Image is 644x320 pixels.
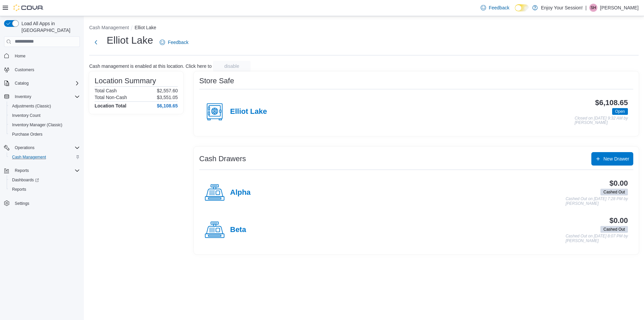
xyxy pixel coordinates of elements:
img: Cova [13,4,44,11]
button: Elliot Lake [135,25,156,30]
a: Feedback [478,1,512,14]
h3: Store Safe [199,77,234,85]
p: | [585,4,587,12]
span: Customers [15,67,34,73]
h3: $0.00 [609,217,628,225]
span: Adjustments (Classic) [9,102,80,110]
span: Operations [15,145,35,150]
span: Inventory Count [12,113,41,118]
button: Inventory [1,92,83,101]
span: Home [12,52,80,60]
button: Reports [7,185,83,194]
nav: Complex example [4,48,80,226]
span: Settings [15,201,29,206]
h3: $0.00 [609,179,628,187]
button: Home [1,51,83,61]
input: Dark Mode [515,4,529,11]
h3: Location Summary [95,77,156,85]
span: Catalog [15,81,29,86]
a: Cash Management [9,153,49,161]
h6: Total Cash [95,88,117,93]
h3: Cash Drawers [199,155,246,163]
button: Reports [1,166,83,175]
h1: Elliot Lake [107,34,153,47]
span: Load All Apps in [GEOGRAPHIC_DATA] [19,20,80,34]
span: Cashed Out [600,226,628,233]
a: Feedback [157,36,191,49]
span: New Drawer [603,155,629,162]
h4: $6,108.65 [157,103,178,108]
span: Open [615,108,625,115]
span: Customers [12,65,80,74]
a: Inventory Manager (Classic) [9,121,65,129]
p: $3,551.05 [157,95,178,100]
h6: Total Non-Cash [95,95,127,100]
div: Scott Harrocks [589,4,597,12]
span: Cash Management [9,153,80,161]
span: Open [612,108,628,115]
h3: $6,108.65 [595,99,628,107]
nav: An example of EuiBreadcrumbs [89,24,639,32]
p: Closed on [DATE] 9:32 AM by [PERSON_NAME] [575,116,628,125]
a: Home [12,52,28,60]
button: New Drawer [591,152,633,166]
span: Home [15,53,25,59]
span: Feedback [489,4,509,11]
button: Reports [12,167,32,175]
span: SH [591,4,596,12]
span: Reports [9,185,80,193]
a: Purchase Orders [9,130,45,138]
button: Customers [1,65,83,75]
button: Cash Management [7,152,83,162]
button: Catalog [12,79,31,87]
span: Reports [12,167,80,175]
span: Adjustments (Classic) [12,103,51,109]
span: disable [224,63,239,70]
h4: Beta [230,226,246,234]
p: Cashed Out on [DATE] 7:28 PM by [PERSON_NAME] [566,197,628,206]
span: Settings [12,199,80,207]
button: Inventory [12,93,34,101]
button: Cash Management [89,25,129,30]
h4: Alpha [230,188,251,197]
a: Reports [9,185,29,193]
button: Catalog [1,79,83,88]
span: Purchase Orders [9,130,80,138]
span: Inventory [12,93,80,101]
a: Settings [12,199,32,208]
p: Cashed Out on [DATE] 8:07 PM by [PERSON_NAME] [566,234,628,243]
button: Operations [12,144,37,152]
span: Dashboards [9,176,80,184]
span: Inventory Manager (Classic) [9,121,80,129]
span: Inventory Manager (Classic) [12,122,62,128]
span: Inventory [15,94,31,99]
p: Enjoy Your Session! [541,4,583,12]
span: Reports [15,168,29,173]
span: Purchase Orders [12,132,43,137]
span: Inventory Count [9,111,80,120]
span: Reports [12,187,26,192]
button: Settings [1,198,83,208]
h4: Location Total [95,103,126,108]
a: Dashboards [7,175,83,185]
button: Next [89,36,103,49]
span: Cashed Out [600,189,628,195]
a: Dashboards [9,176,42,184]
p: [PERSON_NAME] [600,4,639,12]
a: Customers [12,66,37,74]
span: Cashed Out [603,226,625,232]
a: Adjustments (Classic) [9,102,54,110]
button: Operations [1,143,83,152]
button: Inventory Count [7,111,83,120]
button: Inventory Manager (Classic) [7,120,83,130]
span: Cashed Out [603,189,625,195]
span: Catalog [12,79,80,87]
button: Purchase Orders [7,130,83,139]
p: $2,557.60 [157,88,178,93]
span: Dashboards [12,177,39,183]
span: Cash Management [12,154,46,160]
p: Cash management is enabled at this location. Click here to [89,63,212,69]
a: Inventory Count [9,111,43,120]
span: Operations [12,144,80,152]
